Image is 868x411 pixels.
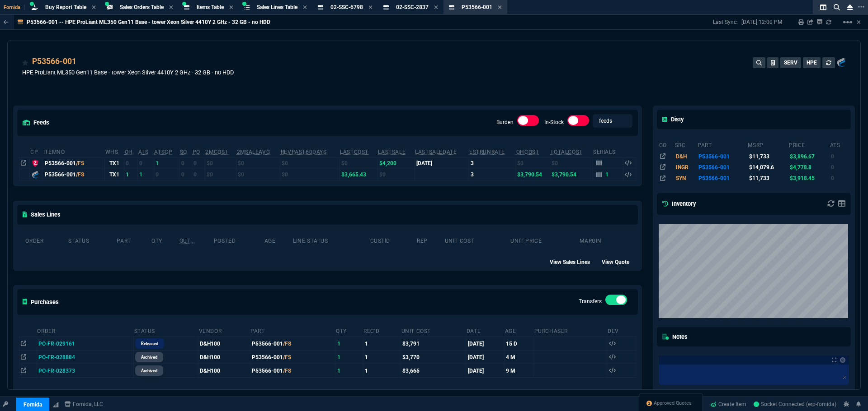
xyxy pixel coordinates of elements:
td: 0 [124,157,138,169]
th: CustId [370,234,417,246]
td: 1 [363,351,401,364]
td: 1 [335,351,363,364]
td: [DATE] [415,157,469,169]
p: [DATE] 12:00 PM [741,18,782,26]
abbr: Total units in inventory => minus on SO => plus on PO [138,149,149,155]
nx-fornida-value: PO-FR-029161 [38,340,132,348]
th: Line Status [292,234,369,246]
nx-icon: Close Tab [498,4,502,11]
td: INGR [675,162,698,173]
span: /FS [76,160,84,166]
td: 1 [138,169,154,180]
a: msbcCompanyName [62,400,106,408]
td: $0 [280,169,340,180]
div: Burden [517,115,539,129]
td: [DATE] [466,364,505,378]
th: Serials [593,145,623,158]
td: $11,733 [747,173,788,184]
tr: HPE ML350 G11 4410Y MR408I-O 8SFF SVR PL-SY [659,162,849,173]
td: D&H100 [198,351,250,364]
td: P53566-001 [697,162,747,173]
td: $3,896.67 [788,151,830,162]
div: Add to Watchlist [22,55,28,68]
td: 15 D [505,337,534,350]
span: PO-FR-028373 [38,368,75,374]
td: $11,733 [747,151,788,162]
td: 4 M [505,351,534,364]
span: /FS [283,354,291,360]
td: $3,790.54 [550,169,593,180]
td: 1 [335,364,363,378]
th: age [264,234,293,246]
abbr: The date of the last SO Inv price. No time limit. (ignore zeros) [415,149,457,155]
abbr: Avg Sale from SO invoices for 2 months [237,149,270,155]
nx-icon: Close Tab [229,4,233,11]
tr: HPE ML350 G11 4410Y MR408I-O 8SFF SVR [659,173,849,184]
th: Status [68,234,117,246]
abbr: ATS with all companies combined [154,149,172,155]
td: 0 [830,162,849,173]
div: In-Stock [567,115,589,129]
h5: Purchases [23,298,59,306]
th: msrp [747,138,788,151]
td: P53566-001 [250,351,335,364]
td: TX1 [105,169,124,180]
td: 0 [179,169,192,180]
td: 1 [154,157,179,169]
td: $0 [516,157,550,169]
nx-icon: Close Tab [169,4,173,11]
span: PO-FR-029161 [38,341,75,347]
th: go [659,138,675,151]
p: archived [141,354,157,361]
td: $4,200 [377,157,415,169]
button: SERV [780,57,801,68]
h5: Sales Lines [23,210,61,219]
th: ItemNo [43,145,105,158]
nx-icon: Open In Opposite Panel [21,160,26,166]
th: Vendor [198,324,250,337]
th: Order [37,324,133,337]
span: Sales Lines Table [257,4,297,10]
td: 0 [830,173,849,184]
abbr: Total revenue past 60 days [281,149,327,155]
p: P53566-001 -- HPE ProLiant ML350 Gen11 Base - tower Xeon Silver 4410Y 2 GHz - 32 GB - no HDD [27,18,270,26]
td: 3 [469,169,516,180]
td: P53566-001 [697,173,747,184]
td: $3,770 [401,351,466,364]
label: Transfers [579,298,602,305]
a: P53566-001 [32,55,76,67]
th: Posted [213,234,264,246]
th: Unit Cost [401,324,466,337]
span: 02-SSC-2837 [396,4,429,10]
nx-icon: Close Workbench [844,2,856,13]
nx-icon: Back to Table [4,19,9,25]
td: 0 [138,157,154,169]
span: P53566-001 [462,4,492,10]
th: Qty [335,324,363,337]
td: 0 [179,157,192,169]
nx-icon: Close Tab [303,4,307,11]
nx-icon: Open In Opposite Panel [21,341,26,347]
nx-icon: Close Tab [434,4,438,11]
th: Date [466,324,505,337]
abbr: Total sales within a 30 day window based on last time there was inventory [469,149,505,155]
a: vnFIVP77x5vot2fcAAB2 [754,400,836,408]
td: P53566-001 [250,337,335,350]
td: $0 [236,157,280,169]
label: Burden [496,119,514,125]
abbr: Avg cost of all PO invoices for 2 months [205,149,228,155]
th: part [697,138,747,151]
abbr: Total units in inventory. [125,149,133,155]
a: Create Item [707,397,750,411]
td: D&H100 [198,364,250,378]
label: In-Stock [544,119,564,125]
td: $3,665.43 [340,169,377,180]
div: Transfers [605,295,627,309]
span: Sales Orders Table [120,4,164,10]
td: 0 [154,169,179,180]
td: SYN [675,173,698,184]
td: $3,665 [401,364,466,378]
th: ats [830,138,849,151]
td: $3,918.45 [788,173,830,184]
td: $3,790.54 [516,169,550,180]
